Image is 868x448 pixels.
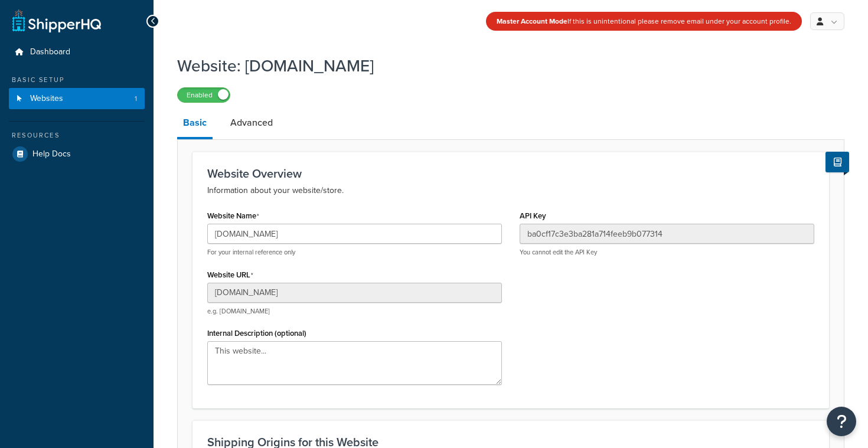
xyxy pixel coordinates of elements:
h3: Website Overview [207,167,814,180]
label: API Key [520,211,546,220]
label: Website Name [207,211,259,221]
button: Open Resource Center [827,407,856,436]
input: XDL713J089NBV22 [520,224,814,244]
label: Enabled [178,88,230,102]
a: Websites1 [9,88,145,110]
p: Information about your website/store. [207,184,814,198]
span: Websites [30,94,63,104]
div: Resources [9,130,145,140]
textarea: This website... [207,341,502,385]
strong: Master Account Mode [497,16,567,27]
a: Basic [177,109,213,139]
p: e.g. [DOMAIN_NAME] [207,307,502,316]
span: Dashboard [30,47,70,57]
span: 1 [135,94,137,104]
h1: Website: [DOMAIN_NAME] [177,54,830,77]
label: Internal Description (optional) [207,329,306,338]
button: Show Help Docs [825,152,849,172]
a: Help Docs [9,143,145,165]
div: Basic Setup [9,75,145,85]
p: You cannot edit the API Key [520,248,814,257]
span: Help Docs [32,149,71,159]
li: Websites [9,88,145,110]
a: Advanced [224,109,279,137]
div: If this is unintentional please remove email under your account profile. [486,12,802,31]
a: Dashboard [9,41,145,63]
label: Website URL [207,270,253,280]
p: For your internal reference only [207,248,502,257]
